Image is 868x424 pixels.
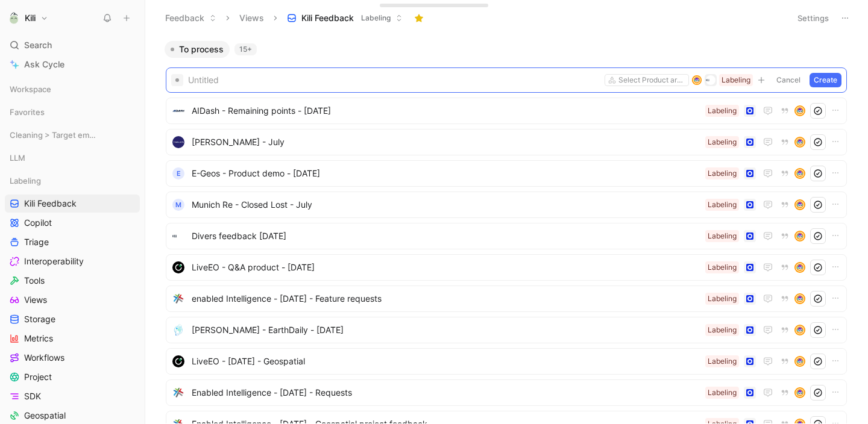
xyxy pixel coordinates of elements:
[192,198,700,212] span: Munich Re - Closed Lost - July
[5,36,140,54] div: Search
[5,195,140,213] a: Kili Feedback
[708,324,737,336] div: Labeling
[706,75,715,85] img: kili.io
[5,126,140,144] div: Cleaning > Target empty views
[166,223,847,249] a: logoDivers feedback [DATE]Labelingavatar
[5,149,140,170] div: LLM
[24,236,49,248] span: Triage
[10,106,45,118] span: Favorites
[166,254,847,281] a: logoLiveEO - Q&A product - [DATE]Labelingavatar
[708,293,737,305] div: Labeling
[166,192,847,218] a: MMunich Re - Closed Lost - JulyLabelingavatar
[172,293,184,305] img: logo
[388,1,444,5] div: Drop anything here to capture feedback
[708,105,737,117] div: Labeling
[24,57,64,72] span: Ask Cycle
[5,80,140,98] div: Workspace
[618,74,686,86] div: Select Product areas
[796,169,804,178] img: avatar
[708,355,737,367] div: Labeling
[5,310,140,328] a: Storage
[5,368,140,386] a: Project
[5,126,140,148] div: Cleaning > Target empty views
[172,167,184,179] div: e
[166,98,847,124] a: logoAIDash - Remaining points - [DATE]Labelingavatar
[166,160,847,187] a: eE-Geos - Product demo - [DATE]Labelingavatar
[192,135,700,149] span: [PERSON_NAME] - July
[24,371,52,383] span: Project
[172,387,184,399] img: logo
[166,129,847,155] a: logo[PERSON_NAME] - JulyLabelingavatar
[192,104,700,118] span: AIDash - Remaining points - [DATE]
[123,236,135,248] button: View actions
[165,41,230,58] button: To process
[123,332,135,344] button: View actions
[796,201,804,209] img: avatar
[796,326,804,334] img: avatar
[722,74,750,86] div: Labeling
[10,129,96,141] span: Cleaning > Target empty views
[24,410,66,422] span: Geospatial
[693,76,701,84] img: avatar
[123,294,135,306] button: View actions
[5,214,140,232] a: Copilot
[361,12,391,24] span: Labeling
[796,388,804,397] img: avatar
[796,138,804,146] img: avatar
[708,387,737,399] div: Labeling
[192,354,700,369] span: LiveEO - [DATE] - Geospatial
[24,332,53,344] span: Metrics
[123,352,135,364] button: View actions
[160,9,222,27] button: Feedback
[708,230,737,242] div: Labeling
[123,410,135,422] button: View actions
[123,390,135,402] button: View actions
[24,198,77,210] span: Kili Feedback
[24,313,55,325] span: Storage
[123,275,135,287] button: View actions
[172,324,184,336] img: logo
[172,199,184,211] div: M
[24,275,45,287] span: Tools
[123,313,135,325] button: View actions
[166,317,847,343] a: logo[PERSON_NAME] - EarthDaily - [DATE]Labelingavatar
[192,291,700,306] span: enabled Intelligence - [DATE] - Feature requests
[172,230,184,242] img: logo
[796,263,804,272] img: avatar
[281,9,408,27] button: Kili FeedbackLabeling
[5,233,140,251] a: Triage
[10,83,51,95] span: Workspace
[5,272,140,290] a: Tools
[5,349,140,367] a: Workflows
[10,175,41,187] span: Labeling
[192,229,700,243] span: Divers feedback [DATE]
[192,323,700,337] span: [PERSON_NAME] - EarthDaily - [DATE]
[192,166,700,181] span: E-Geos - Product demo - [DATE]
[234,9,269,27] button: Views
[796,357,804,366] img: avatar
[24,217,52,229] span: Copilot
[5,252,140,270] a: Interoperability
[301,12,354,24] span: Kili Feedback
[708,167,737,179] div: Labeling
[172,136,184,148] img: logo
[792,10,834,26] button: Settings
[5,291,140,309] a: Views
[123,217,135,229] button: View actions
[123,255,135,267] button: View actions
[24,390,41,402] span: SDK
[192,385,700,400] span: Enabled Intelligence - [DATE] - Requests
[166,379,847,406] a: logoEnabled Intelligence - [DATE] - RequestsLabelingavatar
[5,10,51,26] button: KiliKili
[10,152,25,164] span: LLM
[166,285,847,312] a: logoenabled Intelligence - [DATE] - Feature requestsLabelingavatar
[796,107,804,115] img: avatar
[5,149,140,167] div: LLM
[24,352,64,364] span: Workflows
[5,55,140,73] a: Ask Cycle
[24,255,84,267] span: Interoperability
[5,172,140,190] div: Labeling
[5,329,140,348] a: Metrics
[24,294,47,306] span: Views
[172,261,184,273] img: logo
